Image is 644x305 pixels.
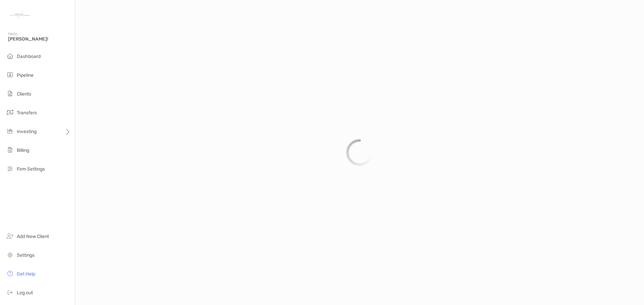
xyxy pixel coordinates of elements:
[17,234,49,239] span: Add New Client
[17,129,37,134] span: Investing
[6,146,14,154] img: billing icon
[6,108,14,116] img: transfers icon
[17,147,29,153] span: Billing
[6,52,14,60] img: dashboard icon
[17,54,41,59] span: Dashboard
[17,72,34,78] span: Pipeline
[6,71,14,79] img: pipeline icon
[17,110,37,116] span: Transfers
[17,271,35,277] span: Get Help
[8,3,32,27] img: Zoe Logo
[6,89,14,98] img: clients icon
[17,290,33,296] span: Log out
[8,36,71,42] span: [PERSON_NAME]!
[6,232,14,240] img: add_new_client icon
[6,288,14,296] img: logout icon
[17,91,31,97] span: Clients
[6,165,14,173] img: firm-settings icon
[17,252,35,258] span: Settings
[17,166,45,172] span: Firm Settings
[6,251,14,259] img: settings icon
[6,269,14,278] img: get-help icon
[6,127,14,135] img: investing icon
